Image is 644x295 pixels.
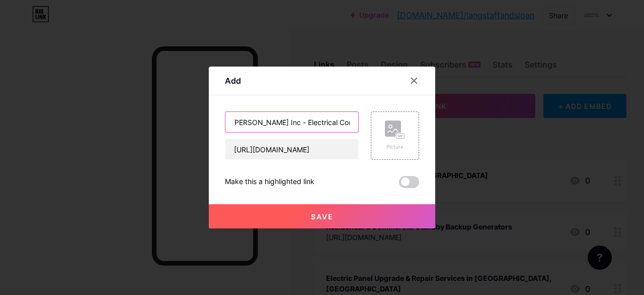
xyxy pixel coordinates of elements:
[225,112,358,132] input: Title
[225,139,358,159] input: URL
[225,75,241,87] div: Add
[225,176,314,188] div: Make this a highlighted link
[209,204,435,228] button: Save
[385,143,405,151] div: Picture
[311,212,334,221] span: Save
